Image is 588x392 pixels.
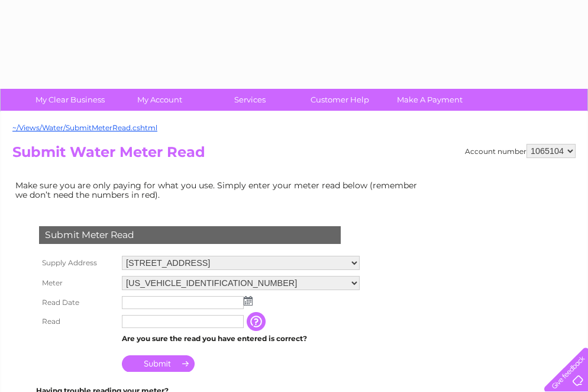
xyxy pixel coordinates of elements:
[21,89,119,111] a: My Clear Business
[244,296,253,306] img: ...
[247,312,268,331] input: Information
[201,89,299,111] a: Services
[12,144,576,166] h2: Submit Water Meter Read
[381,89,479,111] a: Make A Payment
[465,144,576,158] div: Account number
[12,123,157,132] a: ~/Views/Water/SubmitMeterRead.cshtml
[111,89,209,111] a: My Account
[119,331,363,346] td: Are you sure the read you have entered is correct?
[36,293,119,312] th: Read Date
[122,355,195,372] input: Submit
[36,253,119,273] th: Supply Address
[36,312,119,331] th: Read
[291,89,389,111] a: Customer Help
[12,178,427,203] td: Make sure you are only paying for what you use. Simply enter your meter read below (remember we d...
[39,226,341,244] div: Submit Meter Read
[36,273,119,293] th: Meter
